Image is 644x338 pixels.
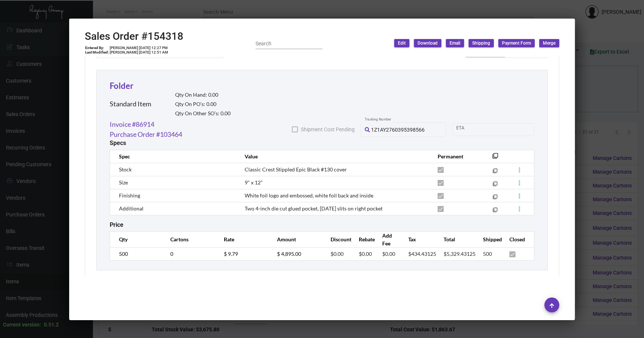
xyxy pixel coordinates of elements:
[331,251,344,257] span: $0.00
[301,125,355,134] span: Shipment Cost Pending
[110,81,133,91] a: Folder
[502,40,531,46] span: Payment Form
[430,150,481,163] th: Permanent
[109,50,168,55] td: [PERSON_NAME] [DATE] 12:51 AM
[436,231,476,247] th: Total
[401,231,436,247] th: Tax
[110,100,151,108] h2: Standard Item
[498,39,535,47] button: Payment Form
[175,92,231,98] h2: Qty On Hand: 0.00
[493,170,498,175] mat-icon: filter_none
[382,251,395,257] span: $0.00
[175,110,231,117] h2: Qty On Other SO’s: 0.00
[323,231,351,247] th: Discount
[110,221,123,228] h2: Price
[110,231,163,247] th: Qty
[493,196,498,201] mat-icon: filter_none
[245,179,263,186] span: 9" x 12"
[216,231,270,247] th: Rate
[375,231,401,247] th: Add Fee
[245,166,347,173] span: Classic Crest Stippled Epic Black #130 cover
[237,150,430,163] th: Value
[245,205,383,212] span: Two 4-inch die cut glued pocket, [DATE] slits on right pocket
[486,126,521,132] input: End date
[270,231,323,247] th: Amount
[394,39,409,47] button: Edit
[110,139,126,147] h2: Specs
[163,231,216,247] th: Cartons
[456,126,479,132] input: Start date
[85,50,109,55] td: Last Modified:
[110,129,182,139] a: Purchase Order #103464
[110,119,154,129] a: Invoice #86914
[119,205,144,212] span: Additional
[446,39,464,47] button: Email
[472,40,490,46] span: Shipping
[543,40,556,46] span: Merge
[119,179,128,186] span: Size
[359,251,372,257] span: $0.00
[245,192,373,199] span: White foil logo and embossed, white foil back and inside
[119,192,140,199] span: Finishing
[414,39,441,47] button: Download
[398,40,406,46] span: Edit
[450,40,460,46] span: Email
[493,209,498,214] mat-icon: filter_none
[85,30,183,43] h2: Sales Order #154318
[175,101,231,107] h2: Qty On PO’s: 0.00
[351,231,375,247] th: Rebate
[483,251,492,257] span: 500
[493,183,498,188] mat-icon: filter_none
[109,46,168,50] td: [PERSON_NAME] [DATE] 12:27 PM
[539,39,559,47] button: Merge
[408,251,436,257] span: $434.43125
[502,231,534,247] th: Closed
[44,321,59,329] div: 0.51.2
[492,155,498,161] mat-icon: filter_none
[119,166,132,173] span: Stock
[444,251,476,257] span: $5,329.43125
[110,150,237,163] th: Spec
[418,40,438,46] span: Download
[476,231,502,247] th: Shipped
[468,39,494,47] button: Shipping
[3,321,41,329] div: Current version:
[371,127,425,133] span: 1Z1AY2760395398566
[85,46,109,50] td: Entered By:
